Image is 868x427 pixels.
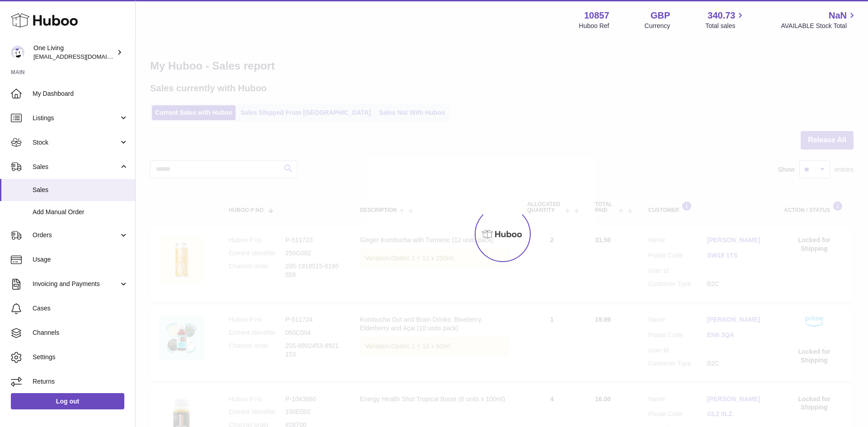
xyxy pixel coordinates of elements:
span: Usage [33,255,128,264]
span: Total sales [705,22,745,30]
span: Invoicing and Payments [33,280,119,288]
span: Sales [33,186,128,194]
span: Listings [33,114,119,122]
div: Currency [645,22,670,30]
span: Settings [33,353,128,361]
span: Orders [33,231,119,239]
span: Sales [33,163,119,171]
span: My Dashboard [33,89,128,98]
span: Channels [33,328,128,337]
a: Log out [11,393,124,409]
div: One Living [33,44,115,61]
span: NaN [829,9,847,22]
span: Stock [33,138,119,147]
img: internalAdmin-10857@internal.huboo.com [11,46,24,59]
div: Huboo Ref [579,22,609,30]
strong: GBP [651,9,670,22]
span: 340.73 [708,9,735,22]
a: NaN AVAILABLE Stock Total [781,9,857,30]
strong: 10857 [584,9,609,22]
a: 340.73 Total sales [705,9,745,30]
span: Returns [33,377,128,386]
span: AVAILABLE Stock Total [781,22,857,30]
span: [EMAIL_ADDRESS][DOMAIN_NAME] [33,53,133,60]
span: Cases [33,304,128,313]
span: Add Manual Order [33,208,128,216]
